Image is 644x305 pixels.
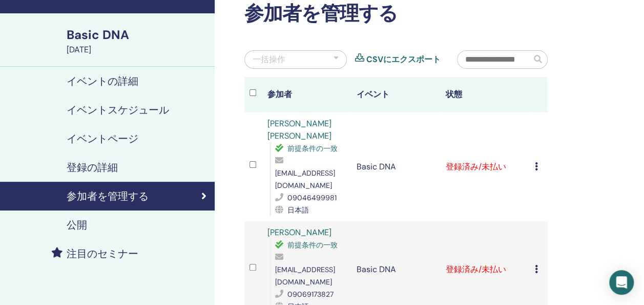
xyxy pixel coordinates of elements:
span: 09046499981 [287,193,337,202]
h4: イベントページ [67,132,138,145]
h4: 注目のセミナー [67,247,138,260]
h2: 参加者を管理する [244,2,548,26]
div: [DATE] [67,44,209,56]
h4: イベントの詳細 [67,75,138,87]
a: [PERSON_NAME] [PERSON_NAME] [267,118,331,141]
th: イベント [351,77,441,112]
h4: 参加者を管理する [67,190,149,202]
span: 日本語 [287,205,309,215]
div: Open Intercom Messenger [609,270,634,295]
span: [EMAIL_ADDRESS][DOMAIN_NAME] [275,265,335,287]
h4: 登録の詳細 [67,161,118,174]
th: 状態 [441,77,530,112]
td: Basic DNA [351,112,441,221]
span: 前提条件の一致 [287,144,338,153]
a: Basic DNA[DATE] [60,26,215,56]
h4: 公開 [67,219,87,231]
span: 前提条件の一致 [287,240,338,250]
h4: イベントスケジュール [67,104,169,116]
span: 09069173827 [287,290,334,299]
a: CSVにエクスポート [366,53,441,66]
th: 参加者 [262,77,351,112]
div: Basic DNA [67,26,209,44]
span: [EMAIL_ADDRESS][DOMAIN_NAME] [275,168,335,190]
div: 一括操作 [253,53,285,66]
a: [PERSON_NAME] [267,227,331,238]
